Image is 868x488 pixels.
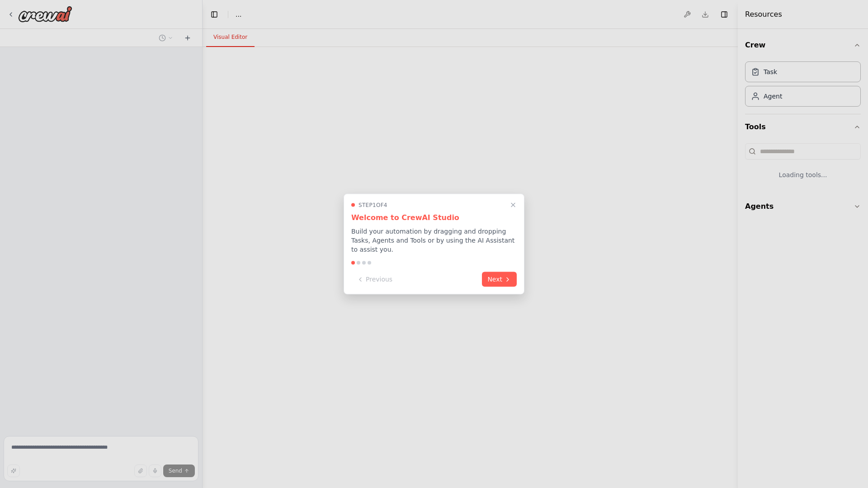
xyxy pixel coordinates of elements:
span: Step 1 of 4 [359,202,387,209]
button: Previous [351,272,398,287]
button: Next [482,272,517,287]
h3: Welcome to CrewAI Studio [351,212,517,223]
p: Build your automation by dragging and dropping Tasks, Agents and Tools or by using the AI Assista... [351,227,517,254]
button: Close walkthrough [508,200,519,211]
button: Hide left sidebar [208,8,221,21]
